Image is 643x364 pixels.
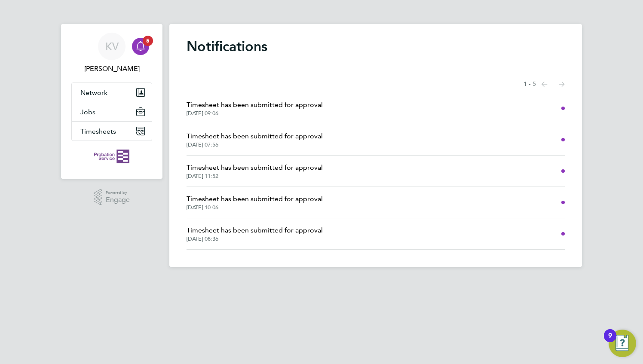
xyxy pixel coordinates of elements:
[106,196,130,204] span: Engage
[143,36,153,46] span: 5
[187,100,323,110] span: Timesheet has been submitted for approval
[94,189,130,205] a: Powered byEngage
[105,41,119,52] span: KV
[187,162,323,173] span: Timesheet has been submitted for approval
[187,131,323,148] a: Timesheet has been submitted for approval[DATE] 07:56
[187,194,323,211] a: Timesheet has been submitted for approval[DATE] 10:06
[80,108,95,116] span: Jobs
[71,64,152,74] span: Kayla Venables
[187,173,323,180] span: [DATE] 11:52
[187,204,323,211] span: [DATE] 10:06
[187,225,323,236] span: Timesheet has been submitted for approval
[106,189,130,196] span: Powered by
[61,24,162,179] nav: Main navigation
[187,110,323,117] span: [DATE] 09:06
[187,225,323,242] a: Timesheet has been submitted for approval[DATE] 08:36
[524,76,565,93] nav: Select page of notifications list
[187,38,565,55] h1: Notifications
[72,122,152,141] button: Timesheets
[609,330,636,357] button: Open Resource Center, 9 new notifications
[72,102,152,121] button: Jobs
[71,150,152,163] a: Go to home page
[72,83,152,102] button: Network
[71,33,152,74] a: KV[PERSON_NAME]
[132,33,149,60] a: 5
[524,80,536,89] span: 1 - 5
[80,127,116,135] span: Timesheets
[187,236,323,242] span: [DATE] 08:36
[187,162,323,180] a: Timesheet has been submitted for approval[DATE] 11:52
[187,194,323,204] span: Timesheet has been submitted for approval
[80,89,107,97] span: Network
[187,141,323,148] span: [DATE] 07:56
[187,131,323,141] span: Timesheet has been submitted for approval
[608,336,612,347] div: 9
[187,100,323,117] a: Timesheet has been submitted for approval[DATE] 09:06
[94,150,129,163] img: probationservice-logo-retina.png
